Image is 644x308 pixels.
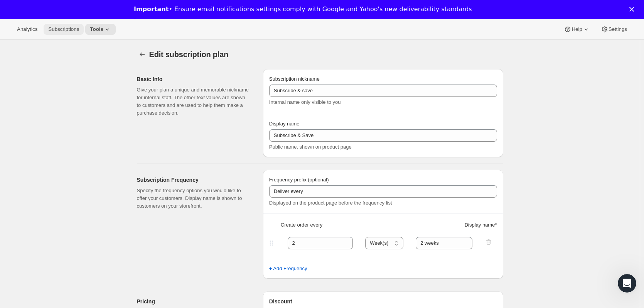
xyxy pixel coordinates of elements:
[269,265,307,272] span: + Add Frequency
[134,5,472,13] div: • Ensure email notifications settings comply with Google and Yahoo's new deliverability standards
[269,121,300,127] span: Display name
[465,221,497,229] span: Display name *
[134,18,174,26] a: Learn more
[85,24,116,35] button: Tools
[596,24,632,35] button: Settings
[48,26,79,32] span: Subscriptions
[12,24,42,35] button: Analytics
[269,177,329,183] span: Frequency prefix (optional)
[137,298,251,305] h2: Pricing
[137,176,251,184] h2: Subscription Frequency
[269,85,497,97] input: Subscribe & Save
[629,7,637,12] div: Close
[559,24,594,35] button: Help
[44,24,84,35] button: Subscriptions
[17,26,37,32] span: Analytics
[281,221,322,229] span: Create order every
[137,86,251,117] p: Give your plan a unique and memorable nickname for internal staff. The other text values are show...
[265,262,312,275] button: + Add Frequency
[618,274,636,293] iframe: Intercom live chat
[609,26,627,32] span: Settings
[137,75,251,83] h2: Basic Info
[269,298,497,305] h2: Discount
[90,26,103,32] span: Tools
[269,99,341,105] span: Internal name only visible to you
[149,50,229,59] span: Edit subscription plan
[269,200,392,206] span: Displayed on the product page before the frequency list
[572,26,582,32] span: Help
[269,76,320,82] span: Subscription nickname
[269,129,497,142] input: Subscribe & Save
[269,185,497,198] input: Deliver every
[137,187,251,210] p: Specify the frequency options you would like to offer your customers. Display name is shown to cu...
[416,237,472,249] input: 1 month
[134,5,169,13] b: Important
[137,49,148,60] button: Subscription plans
[269,144,352,150] span: Public name, shown on product page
